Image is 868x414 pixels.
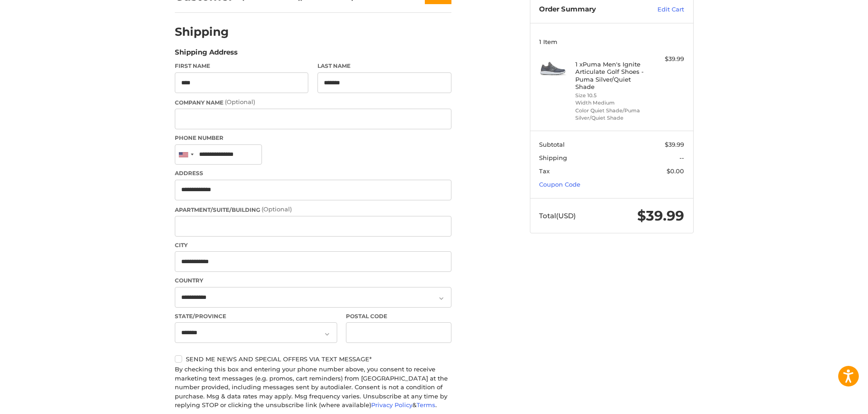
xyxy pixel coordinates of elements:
h3: 1 Item [539,38,684,45]
span: Subtotal [539,141,565,148]
label: Apartment/Suite/Building [175,205,451,214]
span: $39.99 [637,207,684,224]
label: Address [175,169,451,177]
h2: Shipping [175,25,229,39]
span: Shipping [539,154,567,161]
h3: Order Summary [539,5,638,14]
label: First Name [175,62,309,70]
small: (Optional) [262,205,292,213]
div: By checking this box and entering your phone number above, you consent to receive marketing text ... [175,365,451,410]
div: United States: +1 [175,145,196,165]
label: Send me news and special offers via text message* [175,355,451,363]
span: Total (USD) [539,211,576,220]
li: Size 10.5 [575,92,645,99]
legend: Shipping Address [175,47,238,62]
label: Postal Code [346,312,451,320]
label: Country [175,276,451,285]
li: Width Medium [575,99,645,107]
li: Color Quiet Shade/Puma Silver/Quiet Shade [575,107,645,122]
a: Edit Cart [638,5,684,14]
span: Tax [539,167,550,175]
label: Last Name [317,62,451,70]
a: Privacy Policy [371,401,412,408]
label: City [175,241,451,249]
a: Coupon Code [539,181,580,188]
div: $39.99 [648,55,684,64]
small: (Optional) [225,98,255,105]
a: Terms [417,401,435,408]
label: State/Province [175,312,337,320]
span: -- [679,154,684,161]
span: $0.00 [667,167,684,175]
label: Company Name [175,98,451,107]
span: $39.99 [665,141,684,148]
h4: 1 x Puma Men's Ignite Articulate Golf Shoes - Puma Silver/Quiet Shade [575,61,645,90]
label: Phone Number [175,134,451,142]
